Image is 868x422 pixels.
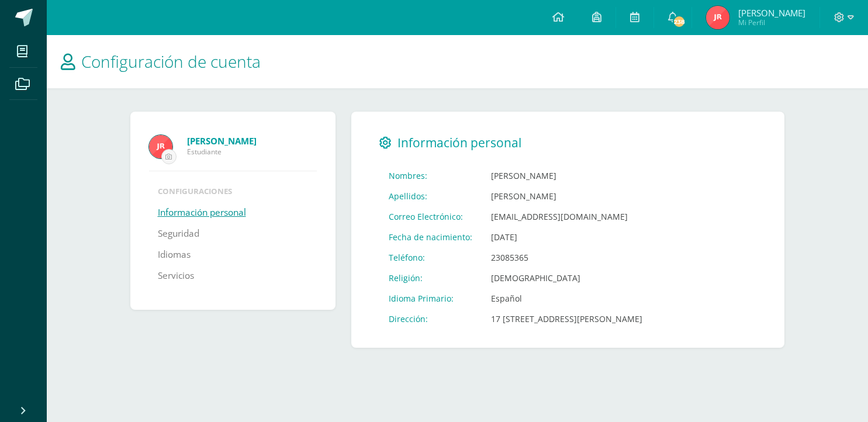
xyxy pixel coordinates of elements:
[482,288,652,309] td: Español
[482,165,652,186] td: [PERSON_NAME]
[397,134,521,151] span: Información personal
[187,135,317,147] a: [PERSON_NAME]
[81,50,261,72] span: Configuración de cuenta
[673,15,686,28] span: 238
[158,244,191,265] a: Idiomas
[149,135,172,158] img: Profile picture of José Felipe Recinos Cabrera
[379,186,482,206] td: Apellidos:
[379,288,482,309] td: Idioma Primario:
[482,186,652,206] td: [PERSON_NAME]
[187,135,257,147] strong: [PERSON_NAME]
[158,202,246,223] a: Información personal
[187,147,317,157] span: Estudiante
[706,6,729,29] img: bcde0354fcc06587d7b484cdacb26b8c.png
[482,247,652,268] td: 23085365
[379,227,482,247] td: Fecha de nacimiento:
[482,227,652,247] td: [DATE]
[482,268,652,288] td: [DEMOGRAPHIC_DATA]
[482,309,652,329] td: 17 [STREET_ADDRESS][PERSON_NAME]
[738,7,805,19] span: [PERSON_NAME]
[379,165,482,186] td: Nombres:
[482,206,652,227] td: [EMAIL_ADDRESS][DOMAIN_NAME]
[379,268,482,288] td: Religión:
[738,18,805,27] span: Mi Perfil
[158,186,308,196] li: Configuraciones
[158,223,199,244] a: Seguridad
[379,309,482,329] td: Dirección:
[379,206,482,227] td: Correo Electrónico:
[158,265,194,286] a: Servicios
[379,247,482,268] td: Teléfono:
